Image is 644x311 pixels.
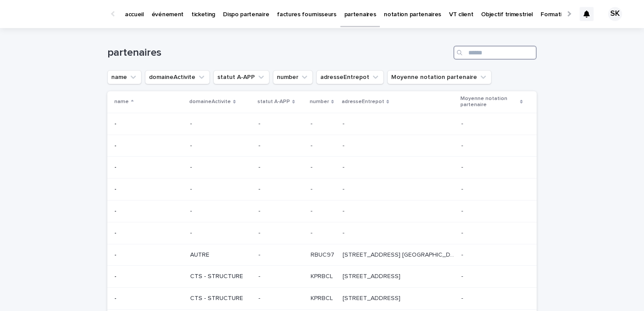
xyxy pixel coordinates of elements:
[258,164,304,171] p: -
[258,97,290,107] p: statut A-APP
[258,142,304,150] p: -
[107,46,450,59] h1: partenaires
[342,97,384,107] p: adresseEntrepot
[145,70,210,84] button: domaineActivite
[190,295,251,302] p: CTS - STRUCTURE
[114,97,129,107] p: name
[258,186,304,193] p: -
[107,222,537,244] tr: -- ---- -- --
[461,162,465,171] p: -
[190,251,251,259] p: AUTRE
[114,140,118,150] p: -
[460,94,518,110] p: Moyenne notation partenaire
[107,244,537,266] tr: -- AUTRE-RBUC97RBUC97 [STREET_ADDRESS] [GEOGRAPHIC_DATA][STREET_ADDRESS] [GEOGRAPHIC_DATA] --
[461,293,465,302] p: -
[114,118,118,128] p: -
[461,271,465,280] p: -
[343,250,456,259] p: [STREET_ADDRESS] [GEOGRAPHIC_DATA]
[107,70,142,84] button: name
[343,271,402,280] p: [STREET_ADDRESS]
[310,97,329,107] p: number
[190,273,251,280] p: CTS - STRUCTURE
[190,120,251,128] p: -
[107,157,537,179] tr: -- ---- -- --
[311,162,314,171] p: -
[311,250,336,259] p: RBUC97
[18,5,103,23] img: Ls34BcGeRexTGTNfXpUC
[258,273,304,280] p: -
[311,228,314,237] p: -
[258,229,304,237] p: -
[311,293,335,302] p: KPRBCL
[189,97,231,107] p: domaineActivite
[311,184,314,193] p: -
[114,293,118,302] p: -
[114,206,118,215] p: -
[190,164,251,171] p: -
[258,120,304,128] p: -
[114,162,118,171] p: -
[316,70,384,84] button: adresseEntrepot
[453,46,537,60] input: Search
[343,293,402,302] p: [STREET_ADDRESS]
[107,266,537,288] tr: -- CTS - STRUCTURE-KPRBCLKPRBCL [STREET_ADDRESS][STREET_ADDRESS] --
[213,70,269,84] button: statut A-APP
[461,118,465,128] p: -
[343,162,346,171] p: -
[114,271,118,280] p: -
[461,184,465,193] p: -
[107,200,537,222] tr: -- ---- -- --
[273,70,313,84] button: number
[114,184,118,193] p: -
[114,250,118,259] p: -
[107,135,537,157] tr: -- ---- -- --
[343,118,346,128] p: -
[311,140,314,150] p: -
[387,70,492,84] button: Moyenne notation partenaire
[107,288,537,310] tr: -- CTS - STRUCTURE-KPRBCLKPRBCL [STREET_ADDRESS][STREET_ADDRESS] --
[311,271,335,280] p: KPRBCL
[114,228,118,237] p: -
[343,228,346,237] p: -
[190,229,251,237] p: -
[343,206,346,215] p: -
[461,140,465,150] p: -
[343,184,346,193] p: -
[461,250,465,259] p: -
[343,140,346,150] p: -
[190,207,251,215] p: -
[107,179,537,200] tr: -- ---- -- --
[311,118,314,128] p: -
[258,251,304,259] p: -
[258,207,304,215] p: -
[461,206,465,215] p: -
[107,113,537,135] tr: -- ---- -- --
[190,142,251,150] p: -
[258,295,304,302] p: -
[190,186,251,193] p: -
[311,206,314,215] p: -
[461,228,465,237] p: -
[608,7,622,21] div: SK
